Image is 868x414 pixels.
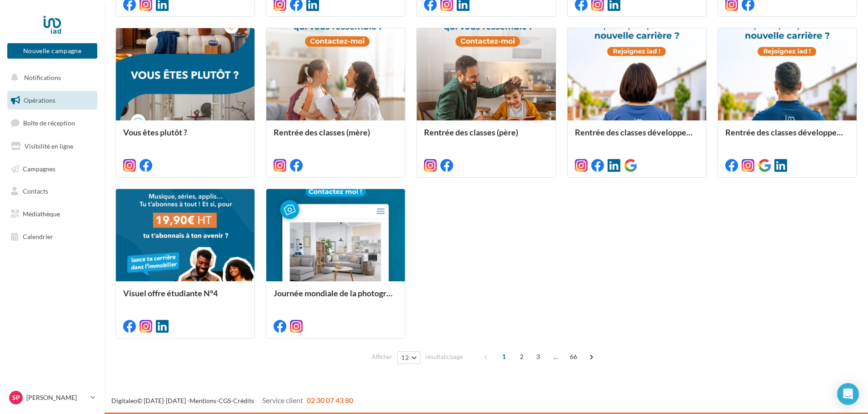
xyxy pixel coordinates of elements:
[549,349,563,364] span: ...
[25,142,73,150] span: Visibilité en ligne
[425,353,463,361] span: résultats/page
[12,393,20,402] span: Sp
[111,397,137,404] a: Digitaleo
[307,396,353,404] span: 02 30 07 43 80
[111,397,353,404] span: © [DATE]-[DATE] - - -
[575,128,699,146] div: Rentrée des classes développement (conseillère)
[497,349,511,364] span: 1
[24,96,55,104] span: Opérations
[5,113,99,133] a: Boîte de réception
[262,396,303,404] span: Service client
[514,349,529,364] span: 2
[372,353,392,361] span: Afficher
[5,68,95,87] button: Notifications
[23,187,48,195] span: Contacts
[5,91,99,110] a: Opérations
[23,210,60,218] span: Médiathèque
[401,354,409,361] span: 12
[424,128,548,146] div: Rentrée des classes (père)
[5,160,99,179] a: Campagnes
[5,137,99,156] a: Visibilité en ligne
[7,43,97,59] button: Nouvelle campagne
[7,389,97,406] a: Sp [PERSON_NAME]
[26,393,87,402] p: [PERSON_NAME]
[837,383,859,405] div: Open Intercom Messenger
[274,289,398,307] div: Journée mondiale de la photographie
[725,128,849,146] div: Rentrée des classes développement (conseiller)
[5,205,99,224] a: Médiathèque
[233,397,254,404] a: Crédits
[23,119,75,127] span: Boîte de réception
[531,349,545,364] span: 3
[123,128,247,146] div: Vous êtes plutôt ?
[5,227,99,246] a: Calendrier
[123,289,247,307] div: Visuel offre étudiante N°4
[23,165,55,172] span: Campagnes
[5,182,99,201] a: Contacts
[566,349,581,364] span: 66
[219,397,231,404] a: CGS
[190,397,216,404] a: Mentions
[23,233,53,240] span: Calendrier
[397,351,420,364] button: 12
[24,74,61,81] span: Notifications
[274,128,398,146] div: Rentrée des classes (mère)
